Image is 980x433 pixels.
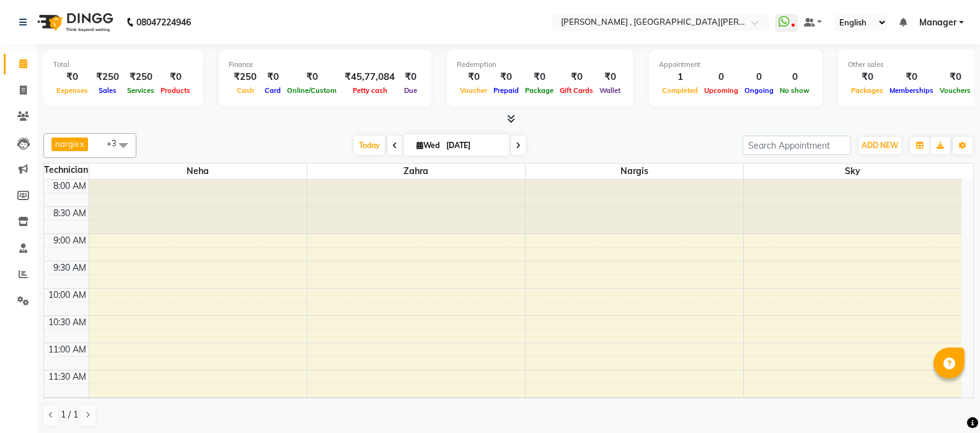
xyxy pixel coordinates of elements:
[457,59,624,70] div: Redemption
[490,86,522,95] span: Prepaid
[79,139,84,149] a: x
[157,86,193,95] span: Products
[741,86,777,95] span: Ongoing
[136,5,191,40] b: 08047224946
[401,86,420,95] span: Due
[848,70,886,84] div: ₹0
[596,70,624,84] div: ₹0
[862,141,898,150] span: ADD NEW
[886,70,937,84] div: ₹0
[919,16,956,29] span: Manager
[937,86,974,95] span: Vouchers
[701,86,741,95] span: Upcoming
[848,86,886,95] span: Packages
[522,86,557,95] span: Package
[490,70,522,84] div: ₹0
[557,70,596,84] div: ₹0
[886,86,937,95] span: Memberships
[777,70,813,84] div: 0
[741,70,777,84] div: 0
[659,59,813,70] div: Appointment
[124,70,157,84] div: ₹250
[701,70,741,84] div: 0
[55,139,79,149] span: nargis
[46,343,89,356] div: 11:00 AM
[596,86,624,95] span: Wallet
[53,86,91,95] span: Expenses
[659,86,701,95] span: Completed
[526,164,743,179] span: nargis
[340,70,400,84] div: ₹45,77,084
[95,86,120,95] span: Sales
[744,164,962,179] span: Sky
[46,316,89,329] div: 10:30 AM
[937,70,974,84] div: ₹0
[777,86,813,95] span: No show
[44,164,89,177] div: Technician
[262,86,284,95] span: Card
[53,59,193,70] div: Total
[91,70,124,84] div: ₹250
[157,70,193,84] div: ₹0
[46,370,89,383] div: 11:30 AM
[32,5,117,40] img: logo
[51,207,89,220] div: 8:30 AM
[659,70,701,84] div: 1
[557,86,596,95] span: Gift Cards
[229,70,262,84] div: ₹250
[928,383,968,421] iframe: chat widget
[51,261,89,274] div: 9:30 AM
[284,70,340,84] div: ₹0
[350,86,391,95] span: Petty cash
[443,136,505,155] input: 2025-09-03
[413,141,443,150] span: Wed
[354,136,385,155] span: Today
[61,408,78,421] span: 1 / 1
[46,289,89,302] div: 10:00 AM
[284,86,340,95] span: Online/Custom
[859,137,901,154] button: ADD NEW
[51,180,89,193] div: 8:00 AM
[89,164,307,179] span: neha
[307,164,525,179] span: zahra
[229,59,422,70] div: Finance
[124,86,157,95] span: Services
[743,136,851,155] input: Search Appointment
[400,70,422,84] div: ₹0
[457,70,490,84] div: ₹0
[51,234,89,247] div: 9:00 AM
[457,86,490,95] span: Voucher
[234,86,257,95] span: Cash
[53,70,91,84] div: ₹0
[262,70,284,84] div: ₹0
[522,70,557,84] div: ₹0
[107,138,126,148] span: +3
